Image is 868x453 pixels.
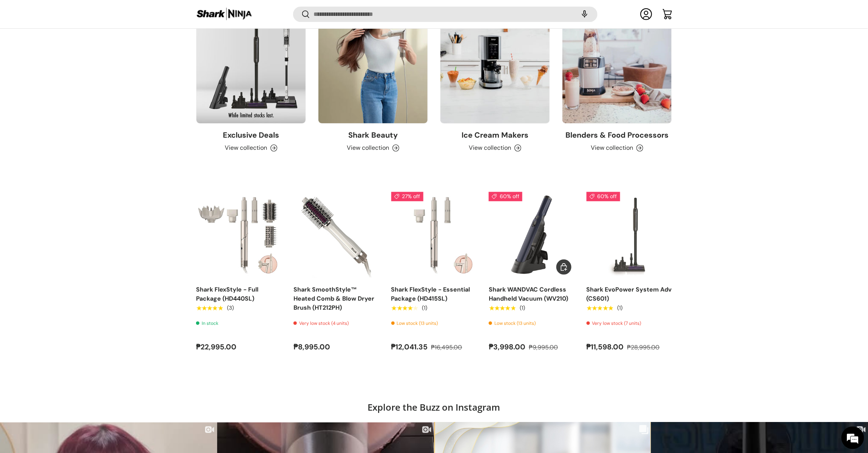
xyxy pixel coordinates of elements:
[293,192,379,277] a: Shark SmoothStyle™ Heated Comb & Blow Dryer Brush (HT212PH)
[587,192,672,277] a: Shark EvoPower System Adv (CS601)
[573,6,597,23] speech-search-button: Search by voice
[462,130,528,140] a: Ice Cream Makers
[489,285,568,303] a: Shark WANDVAC Cordless Handheld Vacuum (WV210)
[587,285,672,303] a: Shark EvoPower System Adv (CS601)
[391,192,477,277] a: Shark FlexStyle - Essential Package (HD415SL)
[565,130,669,140] a: Blenders & Food Processors
[391,192,423,201] span: 27% off
[587,192,620,201] span: 60% off
[223,130,279,140] a: Exclusive Deals
[489,192,522,201] span: 60% off
[196,285,258,303] a: Shark FlexStyle - Full Package (HD440SL)
[348,130,398,140] a: Shark Beauty
[196,192,281,277] a: Shark FlexStyle - Full Package (HD440SL)
[489,192,574,277] a: Shark WANDVAC Cordless Handheld Vacuum (WV210)
[196,7,253,22] img: Shark Ninja Philippines
[391,285,470,303] a: Shark FlexStyle - Essential Package (HD415SL)
[293,285,374,312] a: Shark SmoothStyle™ Heated Comb & Blow Dryer Brush (HT212PH)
